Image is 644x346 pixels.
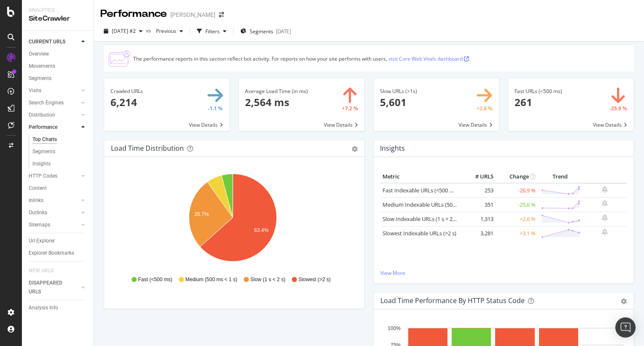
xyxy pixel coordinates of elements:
div: DISAPPEARED URLS [29,279,71,296]
button: Filters [194,24,230,38]
a: Top Charts [32,135,87,144]
div: Outlinks [29,208,47,217]
a: Content [29,184,87,193]
span: vs [146,27,153,34]
a: Analysis Info [29,303,87,312]
div: Sitemaps [29,221,50,229]
text: 63.4% [254,227,269,233]
span: Medium (500 ms < 1 s) [186,276,237,283]
a: Outlinks [29,208,79,217]
div: gear [621,298,627,304]
a: CURRENT URLS [29,37,79,46]
th: Metric [380,170,462,183]
div: Url Explorer [29,237,55,245]
span: Slowest (>2 s) [299,276,331,283]
div: bell-plus [602,200,608,207]
h4: Insights [380,143,405,154]
div: Insights [32,160,51,168]
button: Previous [153,24,186,38]
div: Filters [205,28,220,35]
a: Url Explorer [29,237,87,245]
img: CjTTJyXI.png [109,51,130,67]
a: Segments [29,74,87,83]
a: Overview [29,50,87,59]
div: Analytics [29,7,86,14]
div: Load Time Performance by HTTP Status Code [380,296,525,305]
text: 100% [388,325,401,331]
div: Movements [29,62,55,71]
a: DISAPPEARED URLS [29,279,79,296]
div: bell-plus [602,229,608,235]
span: 2025 Oct. 13th #2 [112,27,136,35]
div: bell-plus [602,214,608,221]
div: Inlinks [29,196,43,205]
td: 253 [462,183,496,198]
a: Explorer Bookmarks [29,249,87,258]
td: 351 [462,197,496,212]
div: arrow-right-arrow-left [219,12,224,18]
div: [PERSON_NAME] [170,11,216,19]
div: Segments [29,74,51,83]
td: 1,313 [462,212,496,226]
td: -26.9 % [496,183,538,198]
div: Visits [29,86,41,95]
div: Content [29,184,47,193]
a: Inlinks [29,196,79,205]
span: Previous [153,27,176,35]
th: Trend [538,170,582,183]
div: SiteCrawler [29,14,86,24]
div: bell-plus [602,186,608,193]
div: CURRENT URLS [29,37,65,46]
div: gear [352,146,358,152]
a: Insights [32,160,87,168]
svg: A chart. [111,170,355,268]
button: Segments[DATE] [237,24,294,38]
a: Slowest Indexable URLs (>2 s) [383,229,456,237]
a: visit Core Web Vitals dashboard . [388,55,470,62]
button: [DATE] #2 [100,24,146,38]
div: [DATE] [276,28,291,35]
a: Fast Indexable URLs (<500 ms) [383,186,458,194]
text: 26.7% [194,211,209,217]
div: Segments [32,147,55,156]
a: NEW URLS [29,266,62,275]
td: -25.6 % [496,197,538,212]
div: Search Engines [29,98,64,107]
div: HTTP Codes [29,172,57,181]
a: Slow Indexable URLs (1 s < 2 s) [383,215,458,223]
th: Change [496,170,538,183]
a: View More [380,269,627,277]
th: # URLS [462,170,496,183]
a: Performance [29,123,79,132]
td: 3,281 [462,226,496,240]
a: Search Engines [29,98,79,107]
a: Distribution [29,111,79,120]
div: The performance reports in this section reflect bot activity. For reports on how your site perfor... [133,55,470,62]
a: Medium Indexable URLs (500 ms < 1 s) [383,201,478,208]
span: Segments [250,28,273,35]
td: +3.1 % [496,226,538,240]
div: Load Time Distribution [111,144,184,152]
div: NEW URLS [29,266,54,275]
div: Open Intercom Messenger [615,317,636,338]
div: Performance [29,123,57,132]
span: Slow (1 s < 2 s) [251,276,286,283]
div: Performance [100,7,167,21]
div: Explorer Bookmarks [29,249,74,258]
div: Overview [29,50,49,59]
a: Visits [29,86,79,95]
div: Top Charts [32,135,57,144]
a: Segments [32,147,87,156]
td: +2.6 % [496,212,538,226]
div: Distribution [29,111,55,120]
span: Fast (<500 ms) [138,276,172,283]
a: Movements [29,62,87,71]
div: Analysis Info [29,303,58,312]
a: HTTP Codes [29,172,79,181]
a: Sitemaps [29,221,79,229]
